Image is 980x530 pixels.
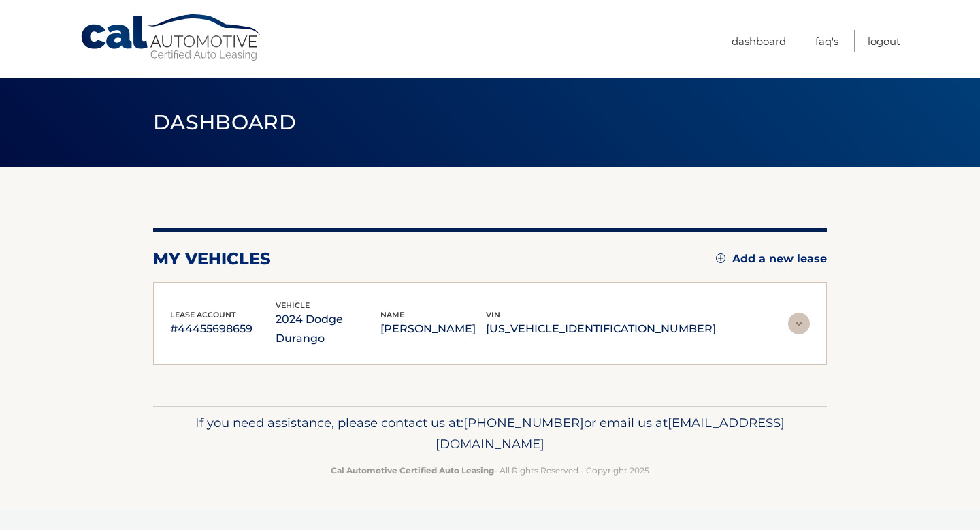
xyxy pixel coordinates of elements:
a: Cal Automotive [80,14,263,62]
a: Dashboard [732,30,786,52]
p: - All Rights Reserved - Copyright 2025 [162,463,818,478]
img: add.svg [716,253,725,263]
h2: my vehicles [153,249,271,269]
a: Add a new lease [716,252,827,266]
span: name [380,310,404,319]
p: 2024 Dodge Durango [276,310,381,348]
span: vin [486,310,500,319]
p: If you need assistance, please contact us at: or email us at [162,412,818,456]
p: [PERSON_NAME] [380,319,486,339]
p: [US_VEHICLE_IDENTIFICATION_NUMBER] [486,319,716,339]
a: FAQ's [815,30,838,52]
span: [PHONE_NUMBER] [463,415,584,431]
span: vehicle [276,300,310,310]
strong: Cal Automotive Certified Auto Leasing [331,465,494,476]
img: accordion-rest.svg [788,313,810,334]
span: lease account [170,310,236,319]
span: Dashboard [153,110,296,135]
a: Logout [868,30,900,52]
p: #44455698659 [170,319,276,339]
